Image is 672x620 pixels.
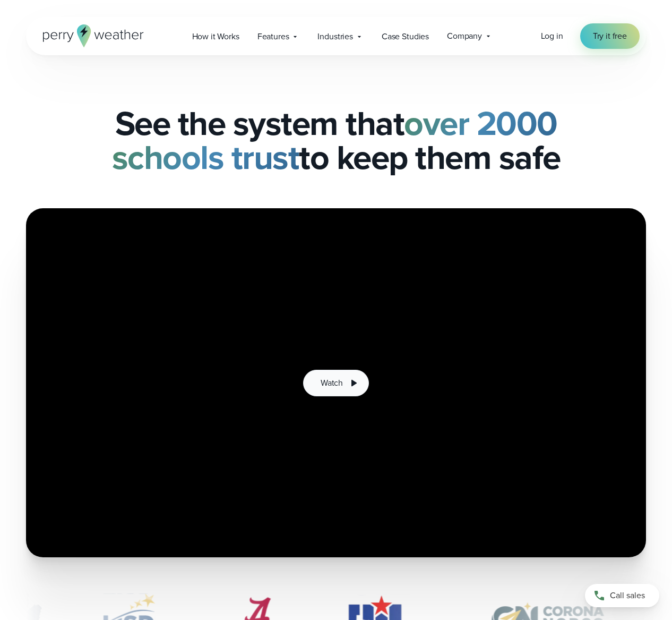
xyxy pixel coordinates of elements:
span: Industries [317,30,352,43]
h1: See the system that to keep them safe [26,106,646,174]
a: Try it free [580,23,640,49]
span: Call sales [610,589,645,602]
span: Features [257,30,289,43]
span: Try it free [593,30,627,43]
span: Watch [321,377,343,389]
span: Log in [541,30,563,42]
a: How it Works [183,26,248,47]
a: Call sales [585,584,659,607]
strong: over 2000 schools trust [112,98,557,182]
span: Case Studies [382,30,429,43]
a: Case Studies [373,26,438,47]
span: How it Works [192,30,239,43]
button: Watch [303,370,369,396]
span: Company [447,30,482,43]
a: Log in [541,30,563,43]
